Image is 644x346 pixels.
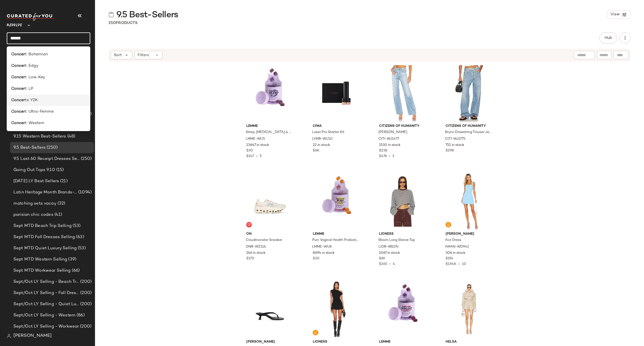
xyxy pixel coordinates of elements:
span: LIONESS [313,340,360,345]
span: Sept/Oct LY Selling - Western [13,312,75,319]
span: (32) [56,200,65,207]
span: Hub [604,36,612,40]
span: 4 [393,262,395,266]
span: $6K [313,148,319,153]
span: $238 [379,148,387,153]
span: (39) [67,256,76,263]
span: On [246,232,293,237]
span: 10 [462,262,466,266]
span: [PERSON_NAME] [378,130,407,135]
img: LMME-WU4_V1.jpg [375,281,431,337]
span: $30 [246,148,253,153]
span: t: LP [25,86,33,92]
span: 23647 in stock [246,143,269,148]
img: CITI-WJ1477_V1.jpg [375,65,431,122]
span: • [387,262,393,266]
span: Cloudmonster Sneaker [246,238,282,243]
span: (48) [66,133,75,140]
span: Helsa [446,340,493,345]
b: Concer [11,86,25,92]
span: 1530 in stock [379,143,401,148]
span: 246 in stock [246,251,266,256]
span: Lemme [246,124,293,129]
span: (1094) [77,189,92,196]
span: • [387,155,392,158]
span: LMME-WU8 [312,245,332,250]
span: [PERSON_NAME] [246,340,293,345]
span: ts: Y2K [25,97,38,103]
span: Sept MTD Western Selling [13,256,67,263]
span: Sleep, [MEDICAL_DATA] & Magnesium Gummies [246,130,293,135]
span: Lemme [379,340,426,345]
span: $170 [246,256,254,261]
b: Concer [11,97,25,103]
span: (63) [75,234,84,240]
span: Ace Dress [445,238,461,243]
span: $265 [379,262,387,266]
img: CITI-WJ1775_V1.jpg [441,65,497,122]
span: [PERSON_NAME] [13,333,52,339]
span: t: Edgy [25,63,38,69]
span: $69 [379,256,385,261]
span: ONR-WZ116 [246,245,266,250]
span: LIOR-WS174 [378,245,399,250]
span: t: Low-Key [25,74,45,80]
span: (15) [55,167,64,173]
span: 751 in stock [446,143,464,148]
span: (41) [53,212,62,218]
span: CITI-WJ1775 [445,137,465,142]
span: (21) [59,178,68,184]
img: LMME-WU8_V1.jpg [308,173,364,229]
span: Sept MTD Workwear Selling [13,267,71,274]
img: svg%3e [7,334,11,338]
span: $147 [246,155,254,158]
span: 9.5 Last 60 Receipt Dresses Selling [13,156,80,162]
span: (86) [75,312,85,319]
b: Concer [11,109,25,115]
span: t: Bohemian [25,51,48,57]
span: (53) [77,245,86,252]
div: Products [108,20,138,26]
span: (66) [71,267,80,274]
span: Sept/Oct LY Selling - Fall Dresses [13,290,79,296]
span: Sort [114,52,122,58]
img: svg%3e [314,331,317,334]
img: svg%3e [447,223,450,226]
span: Citizens of Humanity [379,124,426,129]
span: 9.5 Best-Sellers [116,10,178,21]
span: 1067 in stock [379,251,400,256]
span: Revolve [7,19,22,29]
b: Concer [11,120,25,126]
button: Hub [599,32,617,44]
span: [DATE] LY Best Sellers [13,178,59,184]
span: View [610,12,620,17]
span: • [456,262,462,266]
img: ONR-WZ116_V1.jpg [242,173,298,229]
span: 22 in stock [313,143,330,148]
span: matching sets vacay [13,200,56,207]
span: 2 [392,155,394,158]
img: HLSA-WR1_V1.jpg [441,281,497,337]
span: AMAN-WD942 [445,245,469,250]
span: LYMR-WU10 [312,137,333,142]
img: AMAN-WD942_V1.jpg [441,173,497,229]
span: (200) [79,279,92,285]
button: View [607,10,631,19]
span: (250) [46,144,58,151]
span: 250 [108,21,116,25]
span: t: Western [25,120,44,126]
span: Sept MTD Beach Trip Selling [13,223,72,229]
span: CITI-WJ1477 [378,137,399,142]
span: $30 [313,256,319,261]
span: 9.5 Best-Sellers [13,144,46,151]
img: LMME-WU5_V1.jpg [242,65,298,122]
span: 9.15 Western Best-Sellers [13,133,66,140]
img: LIOR-WD47_V1.jpg [308,281,364,337]
span: Citizens of Humanity [446,124,493,129]
img: LYMR-WU10_V1.jpg [308,65,364,122]
span: Purr, Vaginal Health Probiotic Gummies [312,238,359,243]
span: 5 [260,155,262,158]
img: svg%3e [108,12,114,17]
span: (200) [79,301,92,307]
span: Going Out Tops 9.10 [13,167,55,173]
